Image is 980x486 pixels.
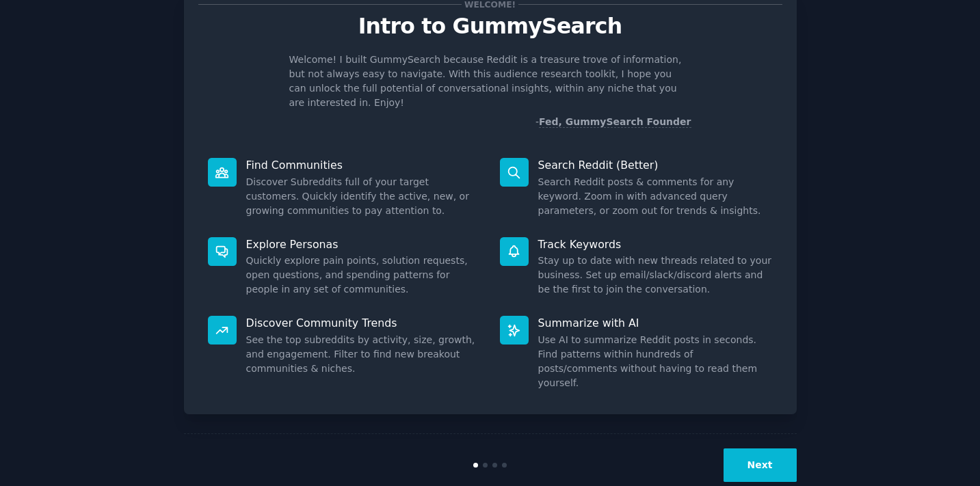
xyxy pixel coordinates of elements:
dd: Discover Subreddits full of your target customers. Quickly identify the active, new, or growing c... [246,175,481,218]
dd: Stay up to date with new threads related to your business. Set up email/slack/discord alerts and ... [538,254,773,297]
dd: See the top subreddits by activity, size, growth, and engagement. Filter to find new breakout com... [246,333,481,376]
p: Search Reddit (Better) [538,158,773,172]
p: Find Communities [246,158,481,172]
p: Summarize with AI [538,316,773,330]
dd: Use AI to summarize Reddit posts in seconds. Find patterns within hundreds of posts/comments with... [538,333,773,390]
p: Explore Personas [246,237,481,252]
dd: Search Reddit posts & comments for any keyword. Zoom in with advanced query parameters, or zoom o... [538,175,773,218]
p: Discover Community Trends [246,316,481,330]
div: - [535,115,691,129]
p: Track Keywords [538,237,773,252]
button: Next [724,448,797,482]
a: Fed, GummySearch Founder [539,116,691,128]
p: Welcome! I built GummySearch because Reddit is a treasure trove of information, but not always ea... [289,53,691,110]
p: Intro to GummySearch [198,14,782,38]
dd: Quickly explore pain points, solution requests, open questions, and spending patterns for people ... [246,254,481,297]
